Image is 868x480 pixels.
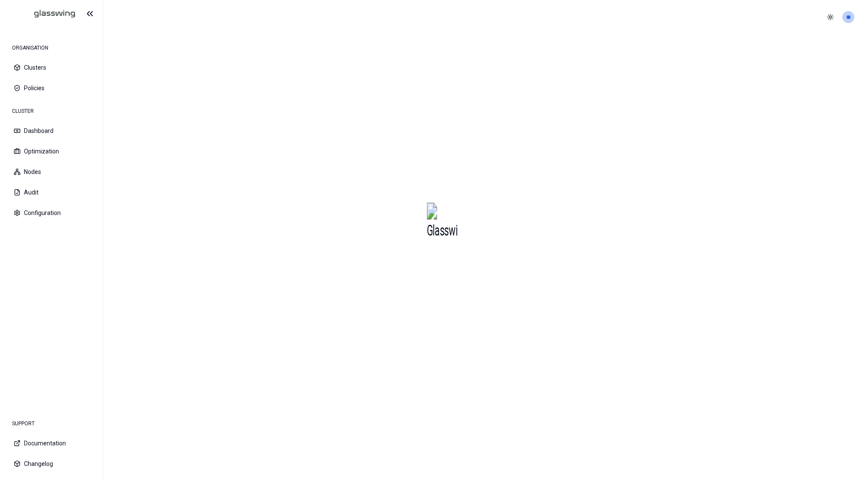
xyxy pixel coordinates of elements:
button: Policies [7,79,96,97]
button: Clusters [7,58,96,77]
div: ORGANISATION [7,39,96,56]
button: Documentation [7,434,96,453]
button: Changelog [7,454,96,473]
button: Optimization [7,142,96,161]
button: Audit [7,183,96,202]
div: SUPPORT [7,415,96,432]
button: Dashboard [7,121,96,140]
img: GlassWing [12,4,79,24]
button: Nodes [7,162,96,181]
div: CLUSTER [7,103,96,120]
button: Configuration [7,203,96,222]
